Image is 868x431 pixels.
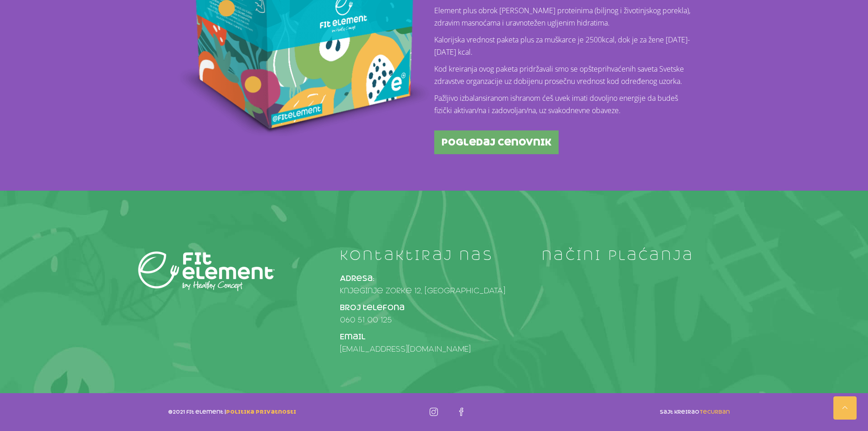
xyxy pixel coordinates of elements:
[340,248,528,263] h4: kontaktiraj nas
[434,63,694,88] p: Kod kreiranja ovog paketa pridržavali smo se opšteprihvaćenih saveta Svetske zdravstve organzacij...
[340,274,375,283] strong: Adresa:
[434,34,694,58] p: Kalorijska vrednost paketa plus za muškarce je 2500kcal, dok je za žene [DATE]-[DATE] kcal.
[340,344,471,354] a: [EMAIL_ADDRESS][DOMAIN_NAME]
[340,272,528,297] p: Knjeginje Zorke 12, [GEOGRAPHIC_DATA]
[434,130,559,154] a: pogledaj cenovnik
[138,408,326,416] p: ©2021 fit element |
[340,332,365,342] strong: Email
[442,138,551,147] span: pogledaj cenovnik
[434,92,694,117] p: Pažljivo izbalansiranom ishranom ćeš uvek imati dovoljno energije da budeš fizički aktivan/na i z...
[542,408,730,416] p: sajt kreirao
[226,409,296,415] a: politika privatnosti
[434,5,694,29] p: Element plus obrok [PERSON_NAME] proteinima (biljnog i životinjskog porekla), zdravim masnoćama i...
[699,409,730,415] a: TecUrban
[340,315,392,325] a: 060 51 00 125
[542,248,730,263] h4: načini plaćanja
[340,303,405,312] strong: Broj telefona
